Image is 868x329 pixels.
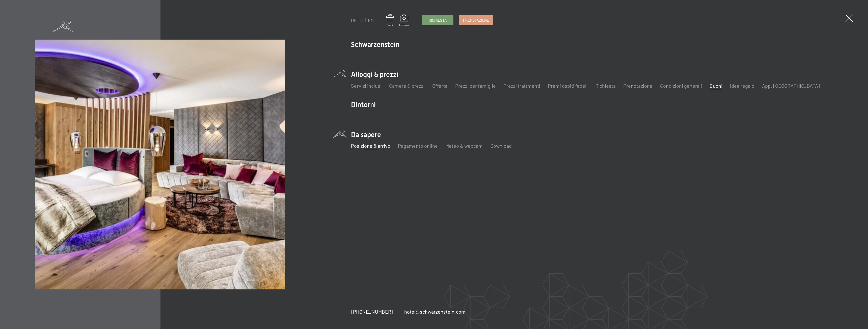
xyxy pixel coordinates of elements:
[351,309,393,315] span: [PHONE_NUMBER]
[432,83,448,89] a: Offerte
[429,18,447,23] span: Richiesta
[351,308,393,315] a: [PHONE_NUMBER]
[368,17,374,23] a: EN
[455,83,496,89] a: Prezzi per famiglie
[445,143,483,149] a: Meteo & webcam
[595,83,616,89] a: Richiesta
[386,23,394,27] span: Buoni
[459,15,493,25] a: Prenotazione
[730,83,754,89] a: Idee regalo
[35,40,285,289] img: Arrivo all'Hotel Schwarzenstein in Valle Aurina
[548,83,588,89] a: Premi ospiti fedeli
[422,15,453,25] a: Richiesta
[404,308,466,315] a: hotel@schwarzenstein.com
[762,83,820,89] a: App. [GEOGRAPHIC_DATA]
[463,18,489,23] span: Prenotazione
[660,83,702,89] a: Condizioni generali
[399,15,409,27] a: Immagini
[710,83,722,89] a: Buoni
[351,17,357,23] a: DE
[386,14,394,27] a: Buoni
[360,17,364,23] a: IT
[351,143,390,149] a: Posizione & arrivo
[399,23,409,27] span: Immagini
[623,83,653,89] a: Prenotazione
[490,143,512,149] a: Download
[351,83,382,89] a: Servizi inclusi
[398,143,438,149] a: Pagamento online
[503,83,540,89] a: Prezzi trattmenti
[389,83,425,89] a: Camere & prezzi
